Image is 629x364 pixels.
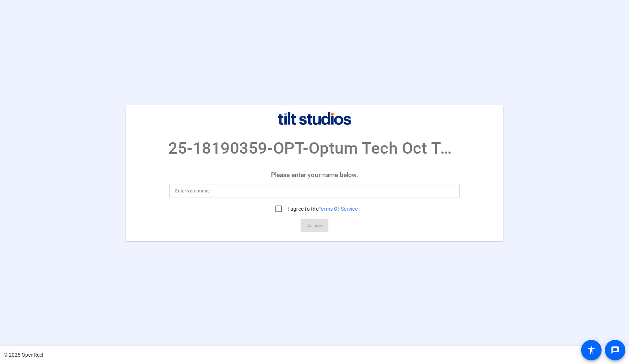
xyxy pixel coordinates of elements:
mat-icon: message [611,346,619,354]
input: Enter your name [175,187,454,195]
label: I agree to the [286,205,358,213]
a: Terms Of Service [319,206,358,212]
p: Please enter your name below. [163,166,466,184]
div: © 2025 OpenReel [4,351,43,359]
mat-icon: accessibility [587,346,596,354]
p: 25-18190359-OPT-Optum Tech Oct Town Hall self-reco [168,136,461,160]
img: company-logo [278,112,351,125]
